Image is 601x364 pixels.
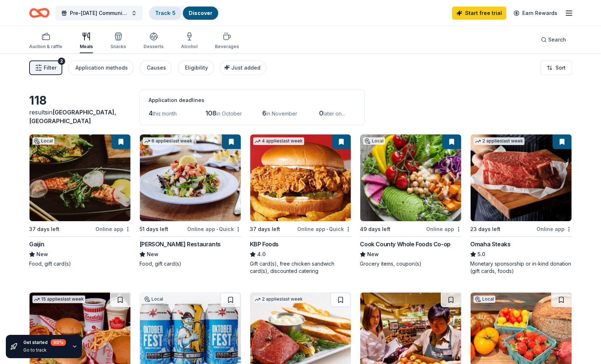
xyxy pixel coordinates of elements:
span: Pre-[DATE] Community Dinner [70,9,128,17]
div: Online app [426,224,461,234]
button: Alcohol [181,29,197,53]
button: Track· 5Discover [149,6,219,20]
div: 118 [29,93,131,108]
span: in [29,109,116,125]
div: Application methods [75,63,128,72]
span: • [326,226,328,232]
a: Image for KBP Foods4 applieslast week37 days leftOnline app•QuickKBP Foods4.0Gift card(s), free c... [250,134,351,275]
div: Online app Quick [187,224,241,234]
a: Start free trial [452,7,506,20]
div: Gaijin [29,240,44,248]
div: Beverages [215,44,239,50]
img: Image for Cameron Mitchell Restaurants [140,134,241,221]
div: 51 days left [140,225,168,234]
div: Desserts [144,44,164,50]
button: Causes [140,60,172,75]
span: [GEOGRAPHIC_DATA], [GEOGRAPHIC_DATA] [29,109,116,125]
a: Image for Cameron Mitchell Restaurants6 applieslast week51 days leftOnline app•Quick[PERSON_NAME]... [140,134,241,267]
a: Track· 5 [155,10,176,16]
a: Image for Cook County Whole Foods Co-opLocal49 days leftOnline appCook County Whole Foods Co-opNe... [360,134,461,267]
button: Beverages [215,29,239,53]
div: 2 [58,58,65,65]
span: New [147,250,158,259]
div: Go to track [23,347,66,353]
button: Eligibility [178,60,214,75]
span: this month [153,110,177,117]
span: 4.0 [257,250,266,259]
span: New [36,250,48,259]
div: Local [474,295,495,303]
button: Application methods [68,60,134,75]
div: Local [32,137,54,145]
img: Image for Cook County Whole Foods Co-op [360,134,461,221]
div: Eligibility [185,63,208,72]
button: Pre-[DATE] Community Dinner [55,6,143,20]
div: Alcohol [181,44,197,50]
button: Just added [220,60,266,75]
div: Local [143,295,165,303]
div: Online app [95,224,131,234]
span: • [216,226,218,232]
span: Sort [555,63,566,72]
span: New [367,250,379,259]
span: in November [266,110,297,117]
div: Monetary sponsorship or in-kind donation (gift cards, foods) [470,260,572,275]
a: Earn Rewards [509,7,562,20]
span: later on... [323,110,345,117]
div: 2 applies last week [253,295,304,303]
div: Online app [537,224,572,234]
a: Image for GaijinLocal37 days leftOnline appGaijinNewFood, gift card(s) [29,134,131,267]
div: Cook County Whole Foods Co-op [360,240,450,248]
div: 15 applies last week [32,295,85,303]
button: Meals [80,29,93,53]
div: 4 applies last week [253,137,304,145]
span: in October [216,110,242,117]
button: Sort [541,60,572,75]
div: [PERSON_NAME] Restaurants [140,240,221,248]
button: Desserts [144,29,164,53]
div: Online app Quick [297,224,351,234]
a: Discover [189,10,212,16]
a: Image for Omaha Steaks 2 applieslast week23 days leftOnline appOmaha Steaks5.0Monetary sponsorshi... [470,134,572,275]
div: Food, gift card(s) [29,260,131,267]
div: 6 applies last week [143,137,194,145]
span: 108 [205,109,216,117]
img: Image for Gaijin [30,134,130,221]
div: Local [363,137,385,145]
img: Image for Omaha Steaks [471,134,571,221]
div: 60 % [51,339,66,346]
div: Causes [147,63,166,72]
span: Search [548,35,566,44]
span: 6 [262,109,266,117]
div: Application deadlines [149,96,356,105]
span: 4 [149,109,153,117]
span: 5.0 [478,250,485,259]
div: Get started [23,339,66,346]
div: 49 days left [360,225,390,234]
div: Gift card(s), free chicken sandwich card(s), discounted catering [250,260,351,275]
div: Auction & raffle [29,44,62,50]
div: Snacks [110,44,126,50]
a: Home [29,4,50,21]
button: Snacks [110,29,126,53]
span: Just added [231,64,260,71]
div: 37 days left [250,225,280,234]
div: 2 applies last week [474,137,525,145]
div: Meals [80,44,93,50]
div: 23 days left [470,225,500,234]
div: 37 days left [29,225,59,234]
div: Grocery items, coupon(s) [360,260,461,267]
div: Omaha Steaks [470,240,510,248]
div: results [29,108,131,125]
button: Auction & raffle [29,29,62,53]
span: 0 [319,109,323,117]
img: Image for KBP Foods [250,134,351,221]
button: Filter2 [29,60,62,75]
span: Filter [44,63,56,72]
div: Food, gift card(s) [140,260,241,267]
button: Search [535,32,572,47]
div: KBP Foods [250,240,279,248]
